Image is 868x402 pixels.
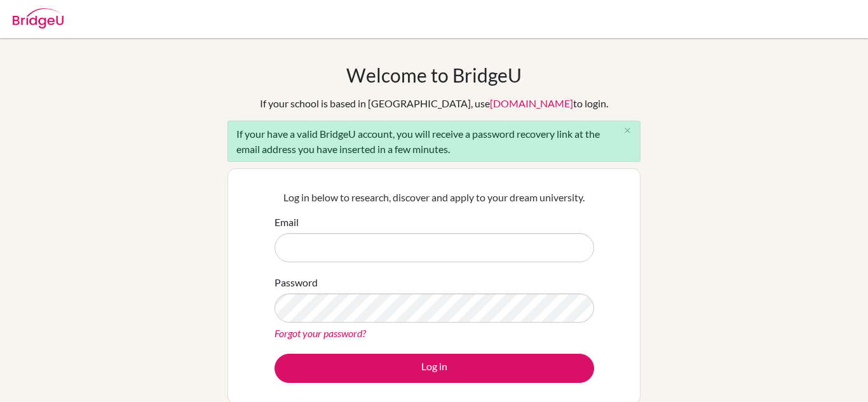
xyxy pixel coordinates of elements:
[227,121,641,162] div: If your have a valid BridgeU account, you will receive a password recovery link at the email addr...
[275,190,594,205] p: Log in below to research, discover and apply to your dream university.
[275,354,594,383] button: Log in
[13,8,64,29] img: Bridge-U
[623,126,632,135] i: close
[260,96,608,111] div: If your school is based in [GEOGRAPHIC_DATA], use to login.
[275,215,299,230] label: Email
[275,327,366,339] a: Forgot your password?
[275,275,318,290] label: Password
[614,121,640,140] button: Close
[490,97,573,109] a: [DOMAIN_NAME]
[346,64,522,86] h1: Welcome to BridgeU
